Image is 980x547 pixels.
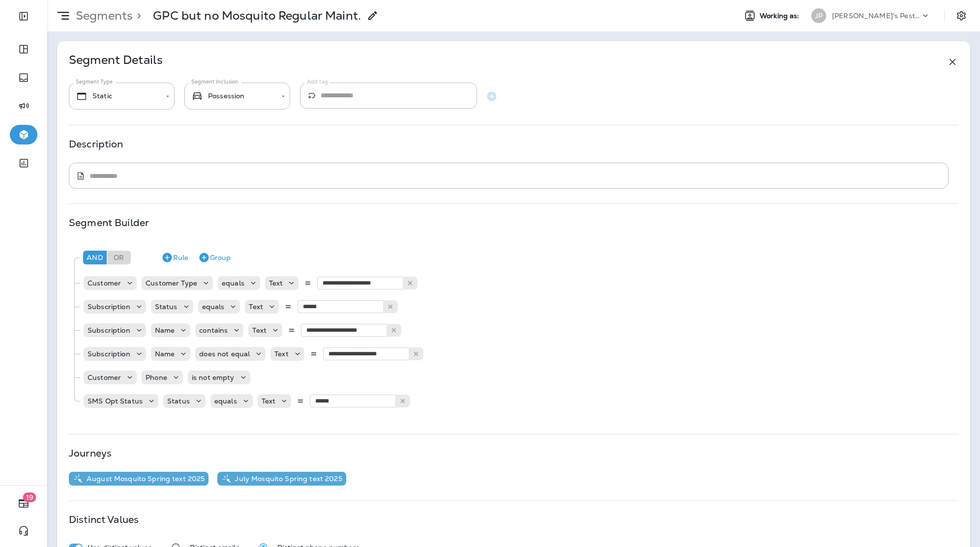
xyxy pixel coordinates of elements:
div: JP [811,8,826,23]
p: [PERSON_NAME]'s Pest Control - [GEOGRAPHIC_DATA] [832,12,921,20]
span: 19 [23,492,36,502]
div: Possession [191,90,274,102]
p: July Mosquito Spring text 2025 [231,475,342,483]
p: is not empty [192,374,235,381]
button: July Mosquito Spring text 2025 [217,472,346,486]
p: Subscription [88,326,130,334]
p: Text [269,279,283,287]
p: Journeys [69,449,112,457]
p: Segment Details [69,56,163,68]
div: And [83,251,107,264]
p: Subscription [88,303,130,311]
p: Subscription [88,350,130,358]
p: equals [214,397,237,405]
p: Text [249,303,263,311]
div: Static [76,90,159,102]
p: Segments [72,8,133,23]
button: 19 [10,493,37,513]
p: contains [199,326,228,334]
span: Working as: [760,12,802,20]
button: Settings [952,7,970,25]
p: Status [155,303,178,311]
p: August Mosquito Spring text 2025 [83,475,205,483]
p: Name [155,326,175,334]
p: Phone [146,374,167,381]
label: Segment Type [76,78,113,86]
button: Expand Sidebar [10,6,37,26]
p: Customer [88,279,121,287]
p: Distinct Values [69,516,139,523]
p: GPC but no Mosquito Regular Maint. [153,8,361,23]
p: equals [202,303,225,311]
p: Text [274,350,289,358]
label: Add tag [307,78,328,86]
p: Name [155,350,175,358]
button: Group [194,250,235,265]
p: Customer [88,374,121,381]
button: August Mosquito Spring text 2025 [69,472,208,486]
label: Segment Inclusion [191,78,238,86]
p: Text [262,397,276,405]
div: Or [107,251,131,264]
p: Segment Builder [69,219,149,227]
p: Text [252,326,267,334]
p: Customer Type [146,279,197,287]
p: Status [167,397,190,405]
button: Rule [157,250,192,265]
p: Description [69,140,123,148]
p: > [133,8,141,23]
p: does not equal [199,350,250,358]
p: equals [222,279,244,287]
p: SMS Opt Status [88,397,143,405]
